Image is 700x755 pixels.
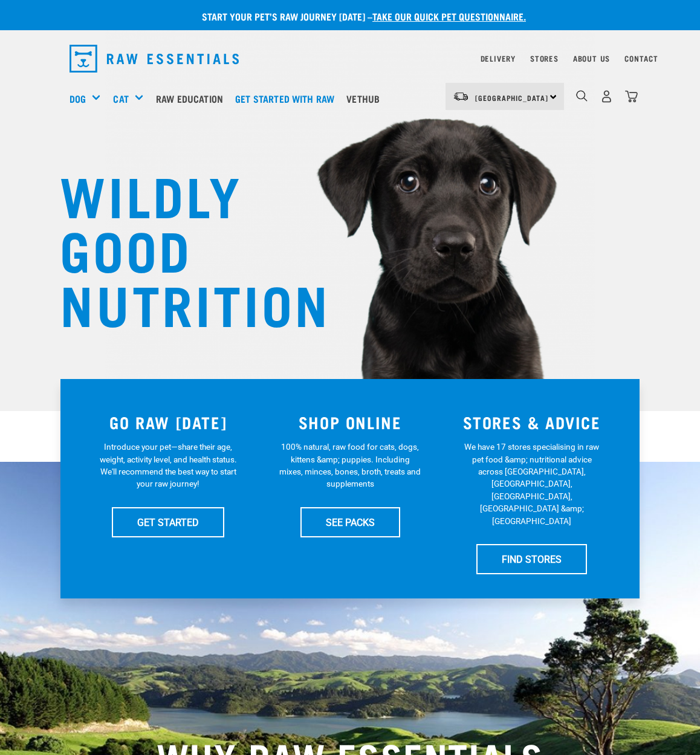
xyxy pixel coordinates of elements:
[475,96,548,100] span: [GEOGRAPHIC_DATA]
[625,90,638,103] img: home-icon@2x.png
[453,91,469,102] img: van-moving.png
[448,413,615,432] h3: STORES & ADVICE
[85,413,252,432] h3: GO RAW [DATE]
[112,507,224,537] a: GET STARTED
[343,74,389,123] a: Vethub
[600,90,613,103] img: user.png
[113,91,128,106] a: Cat
[481,56,516,60] a: Delivery
[530,56,559,60] a: Stores
[153,74,232,123] a: Raw Education
[267,413,434,432] h3: SHOP ONLINE
[576,90,588,102] img: home-icon-1@2x.png
[60,166,302,329] h1: WILDLY GOOD NUTRITION
[279,441,421,490] p: 100% natural, raw food for cats, dogs, kittens &amp; puppies. Including mixes, minces, bones, bro...
[97,441,239,490] p: Introduce your pet—share their age, weight, activity level, and health status. We'll recommend th...
[372,13,526,19] a: take our quick pet questionnaire.
[60,40,640,77] nav: dropdown navigation
[573,56,610,60] a: About Us
[624,56,658,60] a: Contact
[70,91,86,106] a: Dog
[232,74,343,123] a: Get started with Raw
[300,507,400,537] a: SEE PACKS
[461,441,603,527] p: We have 17 stores specialising in raw pet food &amp; nutritional advice across [GEOGRAPHIC_DATA],...
[476,544,587,574] a: FIND STORES
[70,45,239,73] img: Raw Essentials Logo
